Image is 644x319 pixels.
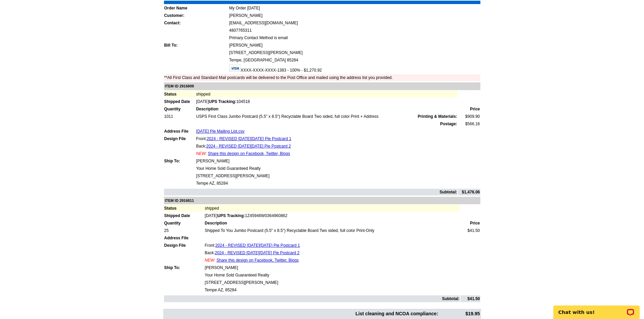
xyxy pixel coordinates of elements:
[164,189,458,195] td: Subtotal:
[208,151,290,156] a: Share this design on Facebook, Twitter, Blogs
[205,258,215,263] span: NEW:
[164,12,228,19] td: Customer:
[164,113,195,120] td: 1011
[458,106,480,112] td: Price
[164,91,195,98] td: Status
[205,279,460,286] td: [STREET_ADDRESS][PERSON_NAME]
[164,310,439,318] td: List cleaning and NCOA compliance:
[440,122,457,126] strong: Postage:
[460,220,480,227] td: Price
[206,144,291,149] a: 2024 - REVISED [DATE][DATE] Pie Postcard 2
[205,212,460,219] td: [DATE]
[196,135,457,142] td: Front:
[196,151,207,156] span: NEW:
[164,295,460,302] td: Subtotal:
[164,220,204,227] td: Quantity
[205,227,460,234] td: Shipped To You Jumbo Postcard (5.5" x 8.5") Recyclable Board Two sided, full color Print-Only
[196,98,457,105] td: [DATE]
[215,250,300,255] a: 2024 - REVISED [DATE][DATE] Pie Postcard 2
[164,227,204,234] td: 25
[196,143,457,150] td: Back:
[205,287,460,293] td: Tempe AZ, 85284
[209,99,236,104] strong: UPS Tracking:
[164,20,228,26] td: Contact:
[164,264,204,271] td: Ship To:
[164,82,480,90] td: ITEM ID 2916809
[196,91,457,98] td: shipped
[216,258,299,263] a: Share this design on Facebook, Twitter, Blogs
[196,158,457,164] td: [PERSON_NAME]
[164,42,228,49] td: Bill To:
[196,172,457,179] td: [STREET_ADDRESS][PERSON_NAME]
[460,227,480,234] td: $41.50
[164,197,480,205] td: ITEM ID 2916811
[229,57,480,63] td: Tempe, [GEOGRAPHIC_DATA] 85284
[205,272,460,278] td: Your Home Sold Guaranteed Realty
[229,5,480,11] td: My Order [DATE]
[196,180,457,187] td: Tempe AZ, 85284
[458,189,480,195] td: $1,476.06
[205,220,460,227] td: Description
[196,106,457,112] td: Description
[439,310,480,318] td: $19.95
[458,113,480,120] td: $909.90
[196,129,244,134] a: [DATE] Pie Mailing List.csv
[229,34,480,41] td: Primary Contact Method is email
[205,264,460,271] td: [PERSON_NAME]
[229,49,480,56] td: [STREET_ADDRESS][PERSON_NAME]
[207,136,291,141] a: 2024 - REVISED [DATE][DATE] Pie Postcard 1
[458,121,480,127] td: $566.16
[229,27,480,34] td: 4807765311
[215,243,300,248] a: 2024 - REVISED [DATE][DATE] Pie Postcard 1
[164,74,480,81] td: **All First Class and Standard Mail postcards will be delivered to the Post Office and mailed usi...
[549,298,644,319] iframe: LiveChat chat widget
[164,98,195,105] td: Shipped Date
[164,205,204,212] td: Status
[164,235,204,241] td: Address File
[460,295,480,302] td: $41.50
[217,213,245,218] strong: UPS Tracking:
[205,205,460,212] td: shipped
[217,213,287,218] span: 1Z45946W0364960862
[164,242,204,249] td: Design File
[229,20,480,26] td: [EMAIL_ADDRESS][DOMAIN_NAME]
[209,99,250,104] span: 104518
[229,64,480,74] td: XXXX-XXXX-XXXX-1383 - 100% - $1,270.92
[164,135,195,142] td: Design File
[164,106,195,112] td: Quantity
[229,12,480,19] td: [PERSON_NAME]
[205,249,460,256] td: Back:
[196,113,457,120] td: USPS First Class Jumbo Postcard (5.5" x 8.5") Recyclable Board Two sided, full color Print + Address
[229,42,480,49] td: [PERSON_NAME]
[164,5,228,11] td: Order Name
[164,158,195,164] td: Ship To:
[229,64,241,72] img: visa.gif
[164,212,204,219] td: Shipped Date
[196,165,457,172] td: Your Home Sold Guaranteed Realty
[164,128,195,135] td: Address File
[418,113,457,119] span: Printing & Materials:
[205,242,460,249] td: Front:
